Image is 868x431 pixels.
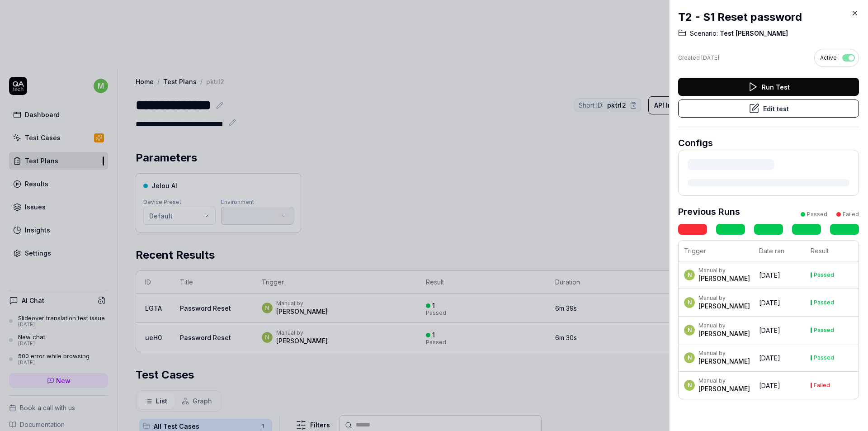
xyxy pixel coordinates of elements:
h2: T2 - S1 Reset password [678,9,859,25]
span: N [684,297,695,308]
time: [DATE] [759,382,780,389]
h3: Previous Runs [678,205,740,218]
time: [DATE] [759,299,780,307]
div: [PERSON_NAME] [698,274,750,283]
div: Passed [814,300,834,305]
time: [DATE] [759,327,780,334]
div: Manual by [698,350,750,357]
h3: Configs [678,136,859,150]
div: [PERSON_NAME] [698,384,750,393]
span: N [684,380,695,391]
button: Run Test [678,78,859,96]
span: N [684,270,695,280]
div: Passed [814,272,834,278]
th: Trigger [679,241,754,261]
div: [PERSON_NAME] [698,329,750,338]
div: Passed [814,327,834,333]
div: [PERSON_NAME] [698,302,750,311]
div: Manual by [698,322,750,329]
div: Manual by [698,294,750,302]
div: Failed [843,210,859,218]
span: N [684,352,695,363]
time: [DATE] [701,54,719,61]
th: Result [805,241,859,261]
div: Manual by [698,377,750,384]
div: Passed [814,355,834,360]
span: N [684,325,695,336]
span: Scenario: [690,29,718,38]
div: Passed [807,210,827,218]
div: [PERSON_NAME] [698,357,750,366]
div: Failed [814,383,830,388]
span: Test [PERSON_NAME] [718,29,788,38]
th: Date ran [754,241,805,261]
div: Created [678,54,719,62]
time: [DATE] [759,354,780,362]
span: Active [820,54,837,62]
button: Edit test [678,99,859,118]
div: Manual by [698,267,750,274]
time: [DATE] [759,271,780,279]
